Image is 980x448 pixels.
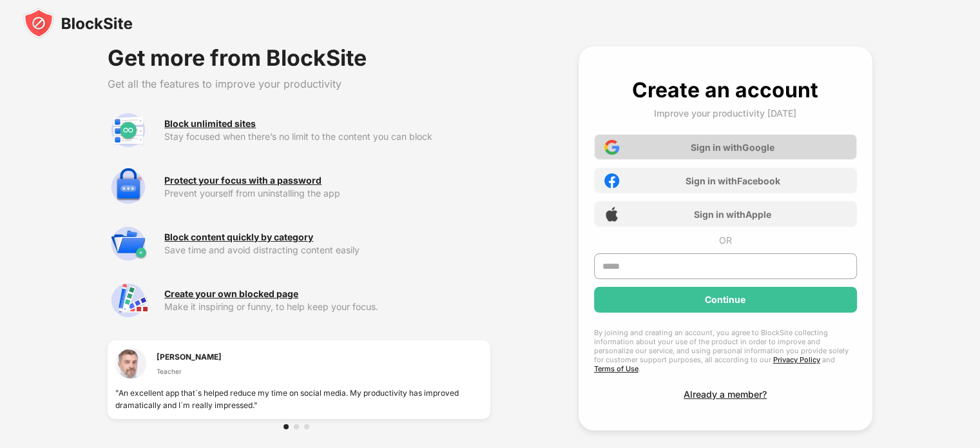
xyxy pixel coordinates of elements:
div: Improve your productivity [DATE] [654,108,796,119]
div: "An excellent app that`s helped reduce my time on social media. My productivity has improved dram... [115,387,482,411]
div: By joining and creating an account, you agree to BlockSite collecting information about your use ... [594,328,857,373]
img: premium-unlimited-blocklist.svg [108,110,149,151]
div: Block content quickly by category [164,232,313,242]
div: Stay focused when there’s no limit to the content you can block [164,131,490,142]
div: Get all the features to improve your productivity [108,77,490,90]
a: Terms of Use [594,364,639,373]
div: OR [719,235,732,246]
img: google-icon.png [604,140,619,155]
a: Privacy Policy [773,355,820,364]
div: Sign in with Google [691,142,774,153]
img: premium-category.svg [108,223,149,264]
img: premium-password-protection.svg [108,166,149,208]
img: apple-icon.png [604,207,619,222]
div: Sign in with Apple [694,209,771,220]
img: blocksite-icon-black.svg [23,8,133,39]
div: Protect your focus with a password [164,175,322,186]
div: Already a member? [684,389,767,400]
img: facebook-icon.png [604,173,619,188]
div: Teacher [157,366,222,376]
div: Create your own blocked page [164,289,298,299]
div: Save time and avoid distracting content easily [164,245,490,255]
div: Prevent yourself from uninstalling the app [164,188,490,199]
div: [PERSON_NAME] [157,351,222,363]
div: Sign in with Facebook [686,175,780,186]
div: Make it inspiring or funny, to help keep your focus. [164,302,490,312]
div: Get more from BlockSite [108,46,490,70]
div: Block unlimited sites [164,119,256,129]
img: premium-customize-block-page.svg [108,280,149,321]
div: Continue [705,295,745,305]
img: testimonial-1.jpg [115,348,146,379]
div: Create an account [632,77,818,102]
